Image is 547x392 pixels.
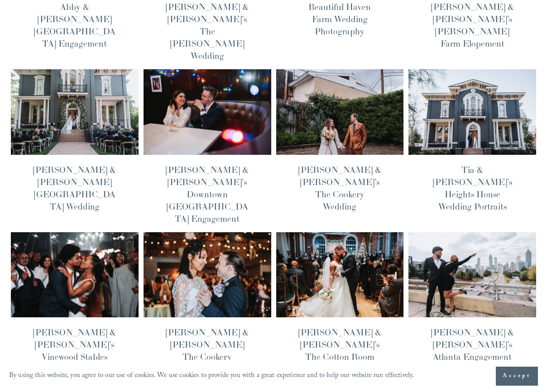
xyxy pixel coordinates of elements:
a: [PERSON_NAME] & [PERSON_NAME]’s Atlanta Engagement [431,327,514,362]
a: [PERSON_NAME] & [PERSON_NAME]’s The [PERSON_NAME] Wedding [166,1,249,61]
img: Shakira &amp; Shawn’s Atlanta Engagement [408,232,537,318]
img: Bethany &amp; Alexander’s The Cookery Wedding [143,232,271,318]
a: [PERSON_NAME] & [PERSON_NAME] The Cookery Wedding [166,327,249,374]
img: Shakira &amp; Shawn’s Vinewood Stables Wedding [10,232,139,318]
p: By using this website, you agree to our use of cookies. We use cookies to provide you with a grea... [9,369,414,383]
a: Abby & [PERSON_NAME][GEOGRAPHIC_DATA] Engagement [34,1,115,49]
a: Tia & [PERSON_NAME]’s Heights House Wedding Portraits [433,164,512,212]
a: [PERSON_NAME] & [PERSON_NAME]’s Downtown [GEOGRAPHIC_DATA] Engagement [166,164,249,224]
button: Accept [496,367,538,386]
span: Accept [503,372,531,381]
a: [PERSON_NAME] & [PERSON_NAME]’s The Cotton Room Wedding [298,327,381,374]
img: Tia &amp; Obinna’s Heights House Wedding Portraits [408,69,537,155]
img: Lauren &amp; Ian’s The Cotton Room Wedding [275,232,404,318]
a: [PERSON_NAME] & [PERSON_NAME]’s [PERSON_NAME] Farm Elopement [431,1,514,49]
img: Lorena &amp; Tom’s Downtown Durham Engagement [143,69,271,155]
a: [PERSON_NAME] & [PERSON_NAME][GEOGRAPHIC_DATA] Wedding [33,164,116,212]
img: Jacqueline &amp; Timo’s The Cookery Wedding [275,69,404,155]
a: [PERSON_NAME] & [PERSON_NAME]’s The Cookery Wedding [298,164,381,212]
a: [PERSON_NAME] & [PERSON_NAME]’s Vinewood Stables Wedding [33,327,116,374]
img: Chantel &amp; James’ Heights House Hotel Wedding [10,69,139,155]
a: Beautiful Haven Farm Wedding Photography [308,1,371,37]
